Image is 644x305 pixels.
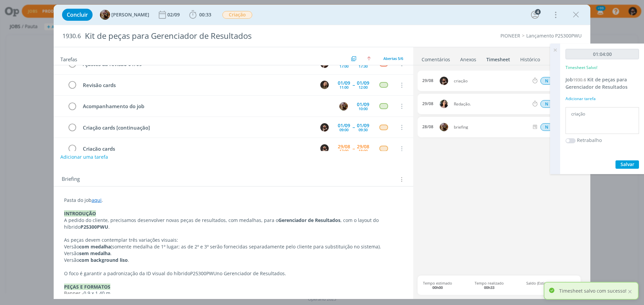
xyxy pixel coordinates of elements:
[357,81,369,85] div: 01/09
[359,149,368,153] div: 18:00
[80,224,108,230] strong: P25300PWU
[82,28,363,44] div: Kit de peças para Gerenciador de Resultados
[319,80,329,90] button: J
[359,107,368,110] div: 10:00
[566,76,628,90] a: Job1930.6Kit de peças para Gerenciador de Resultados
[62,9,93,21] button: Concluir
[540,77,553,85] span: N
[100,10,149,20] button: A[PERSON_NAME]
[60,151,108,163] button: Adicionar uma tarefa
[530,9,540,20] button: 4
[540,123,553,131] div: Horas normais
[535,9,541,15] div: 4
[338,81,350,85] div: 01/09
[475,281,504,290] span: Tempo realizado
[64,284,110,290] strong: PEÇAS E FORMATOS
[199,11,211,18] span: 00:33
[566,76,628,90] span: Kit de peças para Gerenciador de Resultados
[451,79,531,83] span: criação
[190,270,217,277] span: P25300PWU
[353,125,355,130] span: --
[320,123,329,132] img: D
[540,77,553,85] div: Horas normais
[80,124,314,132] div: Criação cards [continuação]
[359,128,368,132] div: 09:30
[319,122,329,132] button: D
[222,11,253,19] button: Criação
[353,146,355,151] span: --
[566,65,597,71] p: Timesheet Salvo!
[339,102,348,110] img: A
[67,12,88,17] span: Concluir
[566,96,639,102] div: Adicionar tarefa
[359,64,368,68] div: 17:30
[540,100,553,108] span: N
[353,61,355,66] span: --
[64,270,403,277] p: O foco é garantir a padronização da ID visual do híbrido no Gerenciador de Resultados.
[319,144,329,154] button: D
[357,123,369,128] div: 01/09
[357,144,369,149] div: 29/08
[62,32,81,40] span: 1930.6
[111,12,149,17] span: [PERSON_NAME]
[440,100,448,108] img: T
[526,32,582,39] a: Lançamento P25300PWU
[79,257,128,263] strong: com background liso
[422,78,433,83] div: 29/08
[577,137,602,144] label: Retrabalho
[440,77,448,85] img: D
[64,237,403,243] p: As peças devem contemplar três variações visuais:
[64,210,96,217] strong: INTRODUÇÃO
[615,160,639,169] button: Salvar
[80,81,314,89] div: Revisão cards
[79,243,111,250] strong: com medalha
[64,197,403,204] p: Pasta do job .
[339,64,348,68] div: 17:00
[320,144,329,153] img: D
[62,175,80,184] span: Briefing
[460,56,476,63] div: Anexos
[432,285,443,290] b: 00h00
[526,281,575,290] span: Saldo (Estimado - Realizado)
[573,77,586,83] span: 1930.6
[383,56,403,61] span: Abertas 5/6
[167,12,181,17] div: 02/09
[338,101,348,111] button: A
[100,10,110,20] img: A
[338,144,350,149] div: 29/08
[540,123,553,131] span: N
[621,161,634,167] span: Salvar
[222,11,252,19] span: Criação
[64,290,84,296] span: Banner -
[423,281,452,290] span: Tempo estimado
[187,9,213,20] button: 00:33
[339,128,348,132] div: 09:00
[278,217,340,223] strong: Gerenciador de Resultados
[367,57,371,61] img: arrow-up.svg
[422,101,433,106] div: 29/08
[540,100,553,108] div: Horas normais
[84,290,110,296] span: 0,9 x 1,40 m
[357,102,369,107] div: 01/09
[80,102,333,110] div: Acompanhamento do job
[79,250,110,256] strong: sem medalha
[80,145,314,153] div: Criação cards
[520,53,540,63] a: Histórico
[64,257,403,263] p: Versão .
[422,125,433,129] div: 28/08
[500,32,520,39] a: PIONEER
[353,83,355,87] span: --
[64,250,403,257] p: Versão .
[451,125,531,129] span: briefing
[559,287,627,294] p: Timesheet salvo com sucesso!
[92,197,102,203] a: aqui
[440,123,448,131] img: A
[320,81,329,89] img: J
[338,123,350,128] div: 01/09
[486,53,511,63] a: Timesheet
[421,53,450,63] a: Comentários
[339,149,348,153] div: 17:00
[451,102,531,106] span: Redação.
[359,85,368,89] div: 12:00
[484,285,494,290] b: 00h33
